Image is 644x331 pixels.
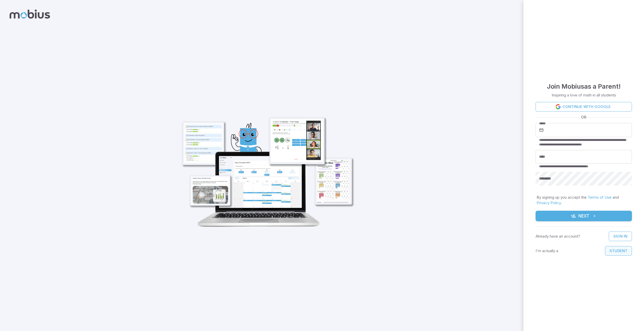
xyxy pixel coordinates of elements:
[537,195,631,206] p: By signing up you accept the and .
[536,248,558,254] p: I'm actually a
[552,92,616,98] p: Inspiring a love of math in all students
[537,200,561,205] a: Privacy Policy
[609,232,632,241] a: Sign In
[580,115,588,120] span: OR
[173,97,358,233] img: parent_1-illustration
[547,81,621,91] h4: Join Mobius as a Parent !
[588,195,612,200] a: Terms of Use
[536,234,580,239] p: Already have an account?
[536,211,632,221] button: Next
[605,246,632,256] button: Student
[536,102,632,112] a: Continue with Google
